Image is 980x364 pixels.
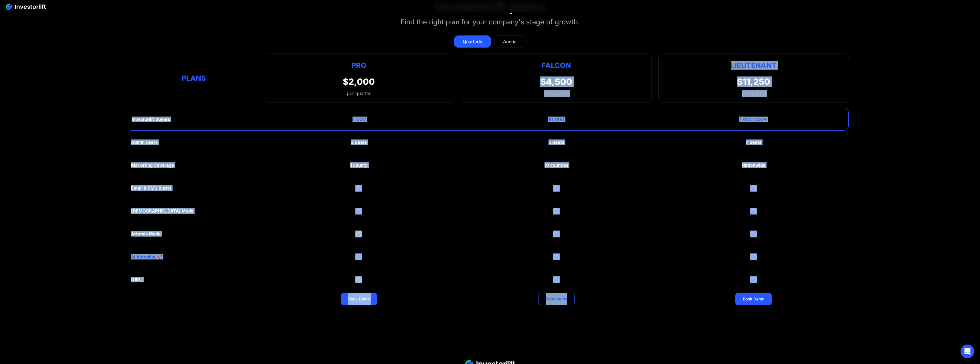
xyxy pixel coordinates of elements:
div: Investorlift Buyers [132,117,170,122]
div: Annual [503,38,518,45]
div: Nationwide [742,163,765,168]
div: $11,250 [737,76,770,87]
div: 3 Seats [351,140,367,145]
div: Falcon [542,60,571,71]
div: 1 county [350,163,368,168]
div: 10,000 [548,117,564,122]
div: $4,500 [540,76,572,87]
div: [DEMOGRAPHIC_DATA] Mode [131,208,193,214]
div: Pro [343,60,375,71]
div: Find the right plan for your company's stage of growth. [401,17,580,27]
div: Admin Users [131,140,158,145]
strong: Lieutenant [731,61,777,70]
div: Marketing Coverage [131,163,174,168]
div: per quarter [343,90,375,97]
div: 1,000 [353,117,366,122]
div: Quarterly [463,38,482,45]
div: $2,000 [343,76,375,87]
div: 5 Seats [549,140,564,145]
div: 7 Seats [746,140,761,145]
a: Book Demo [538,293,575,305]
div: Artemis Mode [131,231,161,237]
div: 1,000,000+ [739,117,767,122]
div: 10 counties [545,163,568,168]
div: Email & SMS Blasts [131,186,171,191]
div: [URL] [131,277,143,282]
div: Plans [131,73,257,84]
div: per quarter [742,90,766,97]
div: per quarter [544,90,568,97]
div: Open Intercom Messenger [961,345,974,358]
a: Book Demo [735,293,772,305]
a: AI Autopilot 🚀 [131,254,162,259]
a: Book Demo [341,293,377,305]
